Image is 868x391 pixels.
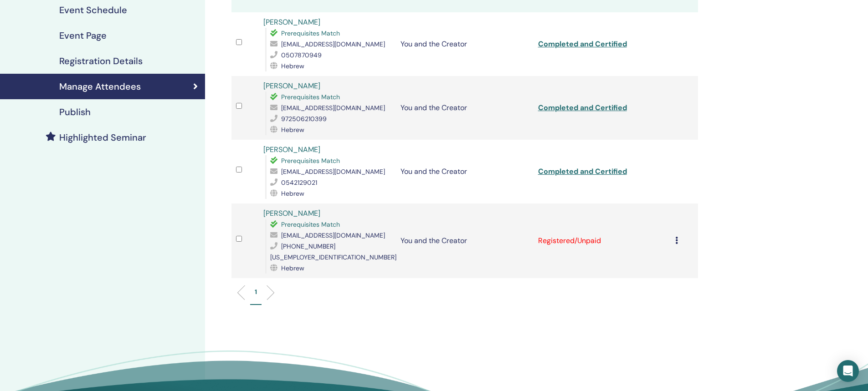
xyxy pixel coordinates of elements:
h4: Event Page [59,30,107,41]
span: [EMAIL_ADDRESS][DOMAIN_NAME] [281,168,385,176]
td: You and the Creator [396,140,533,203]
h4: Publish [59,107,91,117]
span: Hebrew [281,264,304,272]
span: [EMAIL_ADDRESS][DOMAIN_NAME] [281,40,385,48]
a: [PERSON_NAME] [263,17,320,27]
span: 0507870949 [281,51,322,59]
span: 0542129021 [281,178,317,187]
h4: Manage Attendees [59,81,141,92]
span: Hebrew [281,62,304,70]
h4: Highlighted Seminar [59,132,146,143]
a: Completed and Certified [538,39,627,49]
a: Completed and Certified [538,103,627,112]
a: [PERSON_NAME] [263,81,320,91]
span: Hebrew [281,126,304,134]
span: Prerequisites Match [281,29,340,37]
span: Hebrew [281,189,304,198]
h4: Event Schedule [59,5,127,15]
td: You and the Creator [396,203,533,278]
span: [EMAIL_ADDRESS][DOMAIN_NAME] [281,104,385,112]
span: Prerequisites Match [281,157,340,165]
span: [PHONE_NUMBER][US_EMPLOYER_IDENTIFICATION_NUMBER] [270,242,396,261]
a: [PERSON_NAME] [263,208,320,218]
a: Completed and Certified [538,167,627,176]
div: Open Intercom Messenger [837,360,859,382]
span: Prerequisites Match [281,93,340,101]
td: You and the Creator [396,76,533,140]
span: Prerequisites Match [281,220,340,229]
td: You and the Creator [396,12,533,76]
p: 1 [255,287,257,297]
h4: Registration Details [59,56,143,66]
a: [PERSON_NAME] [263,145,320,154]
span: [EMAIL_ADDRESS][DOMAIN_NAME] [281,231,385,239]
span: 972506210399 [281,115,327,123]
